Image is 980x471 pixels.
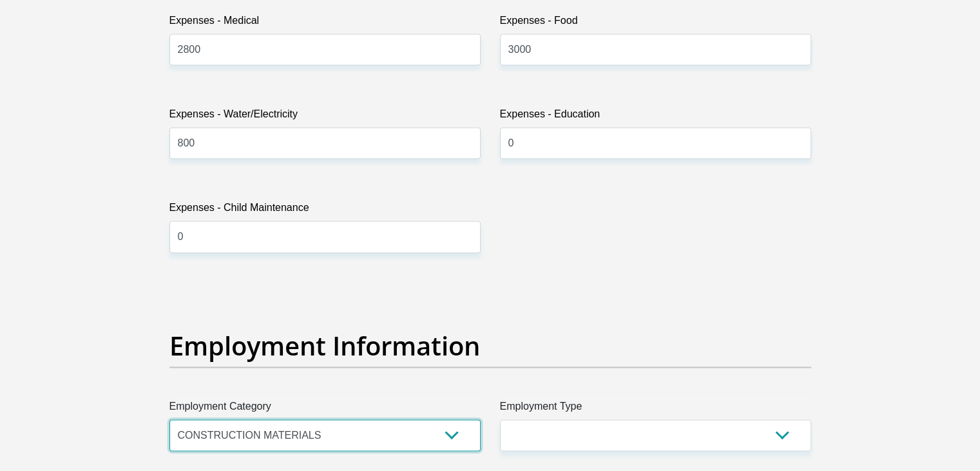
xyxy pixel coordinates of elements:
input: Expenses - Food [500,34,811,65]
input: Expenses - Education [500,127,811,159]
input: Expenses - Water/Electricity [169,127,481,159]
label: Employment Category [169,399,481,419]
label: Expenses - Education [500,106,811,127]
input: Expenses - Medical [169,34,481,65]
label: Expenses - Food [500,13,811,34]
label: Expenses - Water/Electricity [169,106,481,127]
label: Employment Type [500,399,811,419]
input: Expenses - Child Maintenance [169,221,481,252]
h2: Employment Information [169,330,811,361]
label: Expenses - Child Maintenance [169,200,481,221]
label: Expenses - Medical [169,13,481,34]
